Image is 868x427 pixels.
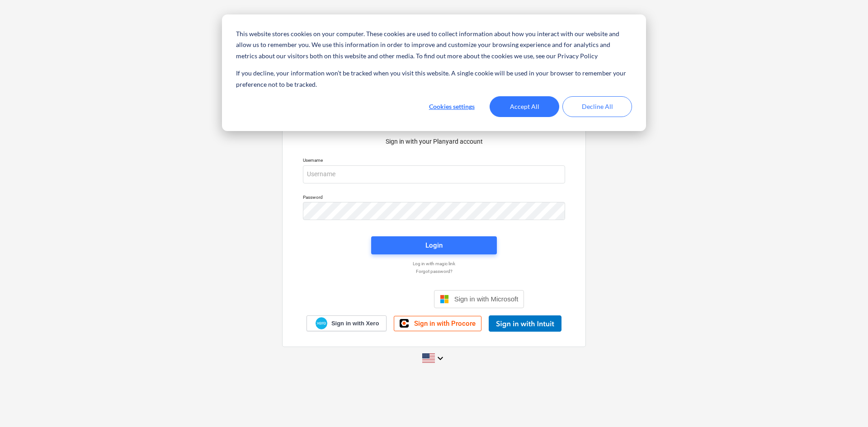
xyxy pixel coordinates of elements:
div: Login [425,239,443,251]
i: keyboard_arrow_down [435,353,446,364]
a: Log in with magic link [298,261,570,267]
span: Sign in with Procore [414,319,476,328]
button: Login [371,236,497,254]
img: Xero logo [316,317,327,329]
button: Accept All [490,96,559,117]
p: Username [303,157,565,165]
a: Forgot password? [298,268,570,274]
div: Cookie banner [222,14,646,131]
p: If you decline, your information won’t be tracked when you visit this website. A single cookie wi... [236,68,632,90]
p: This website stores cookies on your computer. These cookies are used to collect information about... [236,28,632,62]
p: Sign in with your Planyard account [303,137,565,146]
span: Sign in with Microsoft [454,295,519,303]
img: Microsoft logo [440,295,449,304]
span: Sign in with Xero [331,319,379,328]
button: Cookies settings [417,96,486,117]
a: Sign in with Xero [307,315,387,331]
button: Decline All [562,96,632,117]
a: Sign in with Procore [394,316,481,331]
iframe: Sign in with Google Button [340,289,431,309]
input: Username [303,165,565,183]
p: Password [303,194,565,202]
iframe: Chat Widget [823,384,868,427]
